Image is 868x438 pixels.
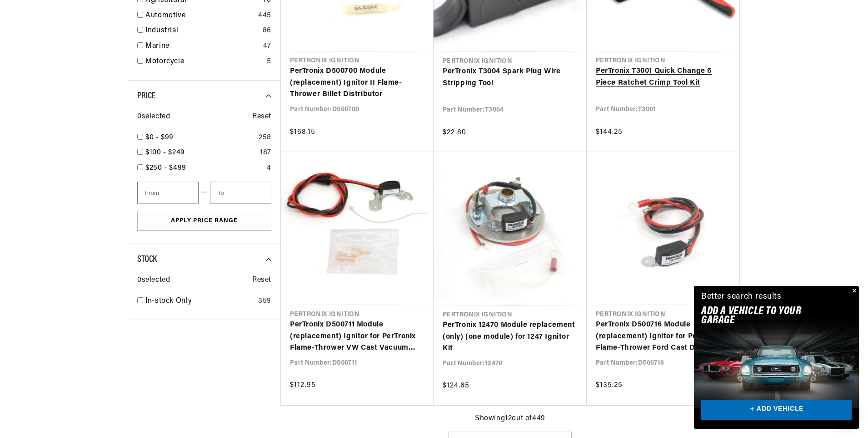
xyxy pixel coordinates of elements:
a: PerTronix T3004 Spark Plug Wire Stripping Tool [443,66,578,89]
span: 0 selected [137,111,170,123]
div: 445 [258,10,271,22]
span: Price [137,92,155,101]
a: Marine [145,41,259,52]
a: PerTronix D500716 Module (replacement) Ignitor for PerTronix Flame-Thrower Ford Cast Distributor [596,319,730,354]
input: From [137,182,199,204]
span: 0 selected [137,275,170,286]
span: Stock [137,255,157,264]
div: 5 [267,56,271,68]
input: To [210,182,271,204]
a: PerTronix D500700 Module (replacement) Ignitor II Flame-Thrower Billet Distributor [290,66,424,101]
a: Automotive [145,10,254,22]
span: Showing 12 out of 449 [475,413,545,425]
div: 86 [263,25,271,37]
span: Reset [252,111,271,123]
span: Reset [252,275,271,286]
div: 359 [258,295,271,307]
div: 47 [263,41,271,52]
span: — [201,187,208,199]
a: + ADD VEHICLE [701,400,852,420]
a: PerTronix 12470 Module replacement (only) (one module) for 1247 Ignitor Kit [443,320,578,355]
button: Apply Price Range [137,211,271,231]
span: $0 - $99 [145,134,174,141]
div: Better search results [701,290,782,304]
a: PerTronix T3001 Quick Change 6 Piece Ratchet Crimp Tool Kit [596,66,730,89]
a: Industrial [145,25,259,37]
h2: Add A VEHICLE to your garage [701,307,829,326]
div: 258 [259,132,271,144]
a: PerTronix D500711 Module (replacement) Ignitor for PerTronix Flame-Thrower VW Cast Vacuum Distrib... [290,319,424,354]
div: 4 [267,163,271,174]
span: $100 - $249 [145,149,185,156]
a: In-stock Only [145,295,254,307]
span: $250 - $499 [145,164,186,172]
div: 187 [260,147,271,159]
a: Motorcycle [145,56,263,68]
button: Close [848,286,859,297]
